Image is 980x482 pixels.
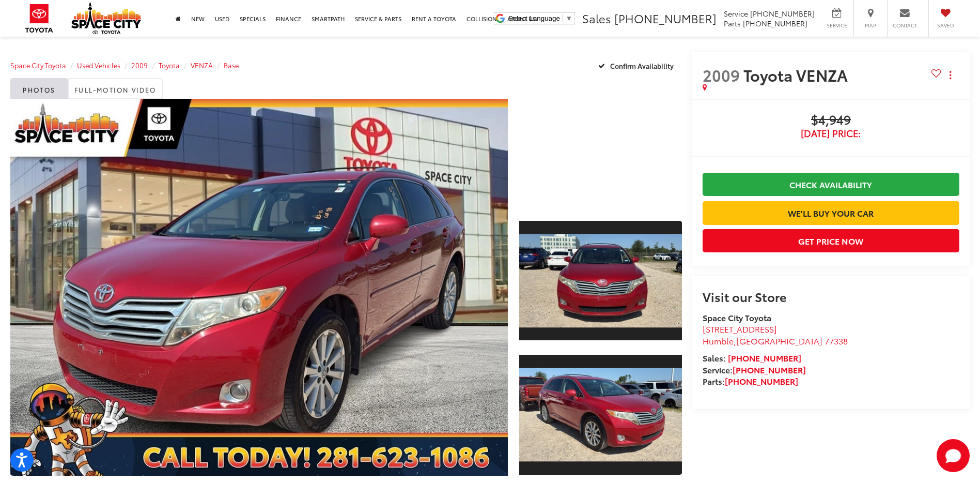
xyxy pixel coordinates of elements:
span: [DATE] Price: [703,128,959,139]
img: Space City Toyota [71,2,141,34]
a: Check Availability [703,173,959,196]
span: Service [825,22,848,29]
a: Base [224,61,239,70]
span: [PHONE_NUMBER] [750,8,815,19]
span: Select Language [508,14,560,22]
a: Photos [10,78,68,99]
strong: Parts: [703,375,798,387]
span: $4,949 [703,113,959,128]
span: Contact [893,22,917,29]
span: [PHONE_NUMBER] [743,18,807,28]
strong: Space City Toyota [703,311,771,323]
span: Humble [703,335,734,347]
a: [PHONE_NUMBER] [728,352,801,364]
a: Used Vehicles [77,61,120,70]
a: [STREET_ADDRESS] Humble,[GEOGRAPHIC_DATA] 77338 [703,323,848,347]
a: Full-Motion Video [68,78,163,99]
button: Toggle Chat Window [937,439,970,472]
span: 77338 [825,335,848,347]
span: Parts [724,18,741,28]
span: Map [859,22,882,29]
span: , [703,335,848,347]
a: Toyota [159,61,180,70]
img: 2009 Toyota VENZA Base [5,97,513,478]
button: Confirm Availability [593,56,682,74]
img: 2009 Toyota VENZA Base [518,234,683,327]
a: We'll Buy Your Car [703,201,959,224]
a: [PHONE_NUMBER] [725,375,798,387]
a: [PHONE_NUMBER] [733,364,806,375]
span: [PHONE_NUMBER] [614,10,717,26]
span: ▼ [566,14,572,22]
span: 2009 [703,64,740,86]
span: Sales: [703,352,726,364]
a: 2009 [131,61,148,70]
svg: Start Chat [937,439,970,472]
a: Expand Photo 2 [519,354,681,476]
div: View Full-Motion Video [519,99,681,207]
span: Service [724,8,748,19]
strong: Service: [703,364,806,375]
span: Saved [934,22,957,29]
button: Get Price Now [703,229,959,252]
span: Toyota VENZA [743,64,851,86]
a: Space City Toyota [10,61,66,70]
span: Confirm Availability [610,61,674,70]
span: [STREET_ADDRESS] [703,323,777,335]
img: 2009 Toyota VENZA Base [518,368,683,462]
span: dropdown dots [950,71,951,79]
a: Expand Photo 1 [519,220,681,342]
a: VENZA [191,61,213,70]
h2: Visit our Store [703,290,959,303]
button: Actions [941,66,959,84]
span: Sales [582,10,611,26]
span: ​ [563,14,563,22]
span: [GEOGRAPHIC_DATA] [736,335,822,347]
a: Expand Photo 0 [10,99,508,476]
